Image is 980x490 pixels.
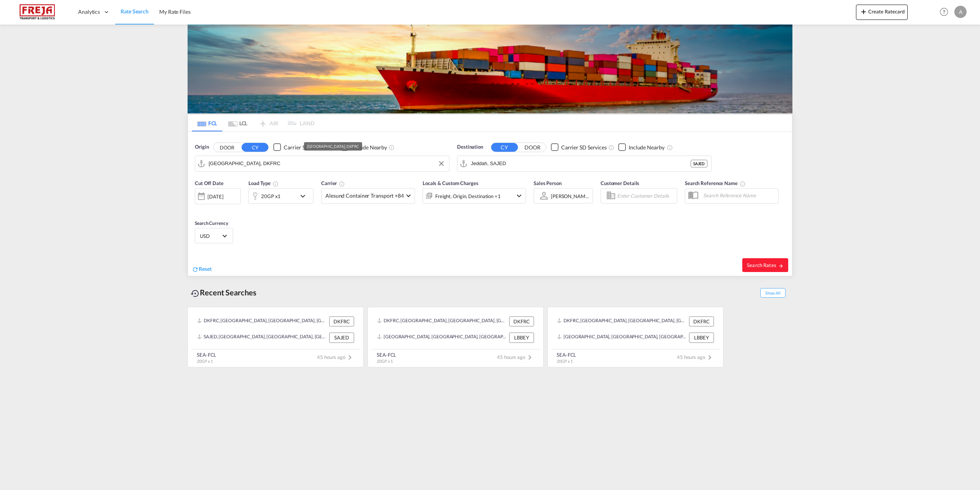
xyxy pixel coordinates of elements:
div: A [954,6,967,18]
md-icon: icon-chevron-right [705,353,714,362]
div: SAJED [691,160,707,167]
md-select: Sales Person: Anne Steensen Blicher [550,190,591,202]
div: Origin DOOR CY Checkbox No InkUnchecked: Search for CY (Container Yard) services for all selected... [188,132,792,276]
div: SAJED [329,333,354,343]
div: Carrier SD Services [284,144,329,151]
md-select: Select Currency: $ USDUnited States Dollar [199,230,229,241]
md-icon: Your search will be saved by the below given name [740,181,746,187]
span: Analytics [78,8,100,16]
div: DKFRC, Fredericia, Denmark, Northern Europe, Europe [377,316,507,326]
input: Search by Port [209,158,445,169]
span: Sales Person [534,180,562,186]
div: Include Nearby [629,144,665,151]
span: Load Type [248,180,279,186]
span: Search Reference Name [685,180,746,186]
div: Freight Origin Destination Factory Stuffingicon-chevron-down [423,188,526,203]
md-icon: icon-backup-restore [191,289,200,298]
input: Enter Customer Details [617,190,675,202]
recent-search-card: DKFRC, [GEOGRAPHIC_DATA], [GEOGRAPHIC_DATA], [GEOGRAPHIC_DATA], [GEOGRAPHIC_DATA] DKFRCSAJED, [GE... [188,307,364,367]
img: LCL+%26+FCL+BACKGROUND.png [188,25,792,113]
span: Destination [457,143,483,151]
div: Include Nearby [351,144,387,151]
md-icon: icon-chevron-down [298,192,311,201]
div: icon-refreshReset [192,265,212,274]
span: Customer Details [601,180,639,186]
div: Recent Searches [188,284,260,301]
md-icon: Unchecked: Ignores neighbouring ports when fetching rates.Checked : Includes neighbouring ports w... [667,144,673,151]
img: 586607c025bf11f083711d99603023e7.png [11,3,63,21]
div: LBBEY [689,333,714,343]
div: Carrier SD Services [561,144,607,151]
span: Reset [199,265,212,272]
md-icon: icon-information-outline [273,181,279,187]
div: [GEOGRAPHIC_DATA], DKFRC [307,142,359,151]
md-icon: icon-chevron-right [525,353,534,362]
md-tab-item: FCL [192,115,222,131]
div: DKFRC [509,316,534,326]
div: DKFRC [689,316,714,326]
span: Show All [760,288,786,298]
span: 45 hours ago [677,354,714,360]
button: DOOR [214,143,240,152]
span: My Rate Files [159,8,191,15]
md-icon: The selected Trucker/Carrierwill be displayed in the rate results If the rates are from another f... [339,181,345,187]
md-icon: icon-chevron-down [514,191,524,200]
button: DOOR [519,143,546,152]
button: icon-plus 400-fgCreate Ratecard [856,5,908,20]
span: Search Currency [195,220,228,226]
div: LBBEY, Beirut, Lebanon, Levante, Middle East [557,333,687,343]
button: CY [491,143,518,152]
span: Rate Search [121,8,149,15]
md-datepicker: Select [195,203,201,214]
md-checkbox: Checkbox No Ink [618,143,665,151]
button: CY [242,143,268,152]
md-tab-item: LCL [222,115,253,131]
span: Search Rates [747,262,784,268]
span: Alesund Container Transport +84 [325,192,404,200]
recent-search-card: DKFRC, [GEOGRAPHIC_DATA], [GEOGRAPHIC_DATA], [GEOGRAPHIC_DATA], [GEOGRAPHIC_DATA] DKFRC[GEOGRAPHI... [547,307,724,367]
md-icon: icon-arrow-right [778,263,784,269]
div: LBBEY, Beirut, Lebanon, Levante, Middle East [377,333,507,343]
div: DKFRC, Fredericia, Denmark, Northern Europe, Europe [197,316,327,326]
div: 20GP x1icon-chevron-down [248,188,314,204]
recent-search-card: DKFRC, [GEOGRAPHIC_DATA], [GEOGRAPHIC_DATA], [GEOGRAPHIC_DATA], [GEOGRAPHIC_DATA] DKFRC[GEOGRAPHI... [367,307,544,367]
div: Help [938,5,954,19]
input: Search by Port [471,158,691,169]
div: SEA-FCL [197,351,216,358]
div: SAJED, Jeddah, Saudi Arabia, Middle East, Middle East [197,333,327,343]
md-input-container: Jeddah, SAJED [457,156,711,171]
div: [DATE] [207,193,223,200]
div: Freight Origin Destination Factory Stuffing [435,191,501,202]
span: Help [938,5,951,18]
md-icon: icon-refresh [192,266,199,273]
span: 20GP x 1 [197,359,213,364]
span: 45 hours ago [317,354,354,360]
button: Search Ratesicon-arrow-right [742,258,788,272]
input: Search Reference Name [699,190,778,201]
div: 20GP x1 [261,191,281,202]
md-icon: Unchecked: Search for CY (Container Yard) services for all selected carriers.Checked : Search for... [608,144,614,151]
span: USD [200,233,221,239]
span: 20GP x 1 [377,359,393,364]
div: DKFRC [329,316,354,326]
div: [PERSON_NAME] [PERSON_NAME] [551,193,630,199]
span: Cut Off Date [195,180,224,186]
md-icon: icon-chevron-right [345,353,354,362]
span: Carrier [321,180,345,186]
span: 45 hours ago [497,354,534,360]
md-pagination-wrapper: Use the left and right arrow keys to navigate between tabs [192,115,314,131]
span: Origin [195,143,209,151]
md-checkbox: Checkbox No Ink [341,143,387,151]
md-icon: icon-plus 400-fg [859,7,868,16]
span: 20GP x 1 [557,359,573,364]
div: [DATE] [195,188,241,204]
md-input-container: Fredericia, DKFRC [195,156,449,171]
div: SEA-FCL [557,351,576,358]
button: Clear Input [436,158,447,169]
div: DKFRC, Fredericia, Denmark, Northern Europe, Europe [557,316,687,326]
span: Locals & Custom Charges [423,180,479,186]
md-icon: Unchecked: Ignores neighbouring ports when fetching rates.Checked : Includes neighbouring ports w... [389,144,395,151]
div: LBBEY [509,333,534,343]
div: SEA-FCL [377,351,396,358]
